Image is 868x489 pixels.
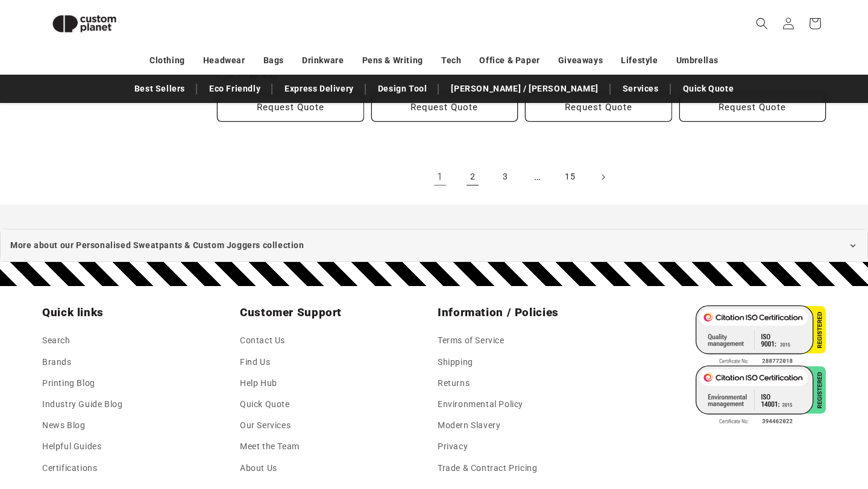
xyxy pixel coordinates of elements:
a: Search [42,333,71,351]
a: Trade & Contract Pricing [438,458,537,479]
a: Brands [42,352,72,373]
a: Drinkware [302,50,344,71]
h2: Quick links [42,305,233,320]
a: Meet the Team [240,436,300,457]
h2: Information / Policies [438,305,628,320]
a: Modern Slavery [438,415,500,436]
: Request Quote [525,93,672,122]
: Request Quote [217,93,364,122]
a: Terms of Service [438,333,505,351]
summary: Search [749,10,775,37]
span: … [524,164,551,190]
a: [PERSON_NAME] / [PERSON_NAME] [445,78,604,99]
a: Next page [590,164,616,190]
a: Returns [438,373,470,394]
a: Giveaways [558,50,603,71]
a: Find Us [240,352,270,373]
a: Contact Us [240,333,285,351]
a: Quick Quote [677,78,740,99]
nav: Pagination [217,164,826,190]
a: News Blog [42,415,85,436]
img: Custom Planet [42,5,127,43]
: Request Quote [679,93,826,122]
a: Services [617,78,665,99]
a: Page 2 [459,164,486,190]
a: Quick Quote [240,394,290,415]
a: Shipping [438,352,473,373]
h2: Customer Support [240,305,430,320]
a: Umbrellas [676,50,719,71]
a: Environmental Policy [438,394,523,415]
span: More about our Personalised Sweatpants & Custom Joggers collection [10,238,304,253]
a: Clothing [149,50,185,71]
a: Headwear [203,50,245,71]
a: Page 15 [557,164,583,190]
a: Helpful Guides [42,436,101,457]
a: Help Hub [240,373,277,394]
a: Bags [263,50,284,71]
a: Lifestyle [621,50,658,71]
a: Page 3 [492,164,518,190]
a: Our Services [240,415,291,436]
a: Page 1 [427,164,453,190]
img: ISO 9001 Certified [696,305,826,366]
a: Office & Paper [479,50,539,71]
a: Certifications [42,458,97,479]
a: Privacy [438,436,468,457]
a: About Us [240,458,277,479]
a: Pens & Writing [362,50,423,71]
a: Printing Blog [42,373,95,394]
a: Tech [441,50,461,71]
a: Express Delivery [278,78,360,99]
a: Eco Friendly [203,78,266,99]
a: Industry Guide Blog [42,394,122,415]
a: Design Tool [372,78,433,99]
: Request Quote [371,93,518,122]
iframe: Chat Widget [661,359,868,489]
a: Best Sellers [128,78,191,99]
